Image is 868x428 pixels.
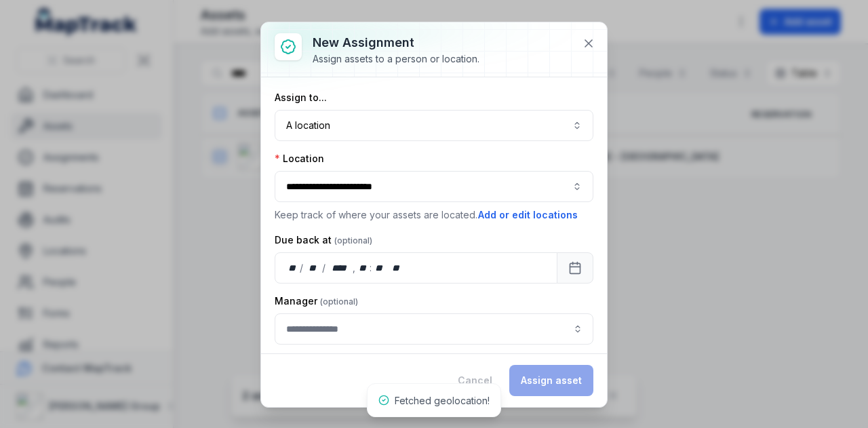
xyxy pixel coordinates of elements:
[477,208,578,222] button: Add or edit locations
[353,261,357,275] div: ,
[275,110,593,141] button: A location
[275,313,593,345] input: assignment-add:cf[907ad3fd-eed4-49d8-ad84-d22efbadc5a5]-label
[275,294,358,308] label: Manager
[373,261,387,275] div: minute,
[286,261,300,275] div: day,
[275,152,324,166] label: Location
[300,261,304,275] div: /
[275,233,372,247] label: Due back at
[313,33,479,52] h3: New assignment
[557,252,593,284] button: Calendar
[304,261,323,275] div: month,
[389,261,404,275] div: am/pm,
[313,52,479,66] div: Assign assets to a person or location.
[327,261,352,275] div: year,
[395,395,490,406] span: Fetched geolocation!
[275,91,327,104] label: Assign to...
[275,208,593,222] p: Keep track of where your assets are located.
[357,261,370,275] div: hour,
[370,261,373,275] div: :
[322,261,327,275] div: /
